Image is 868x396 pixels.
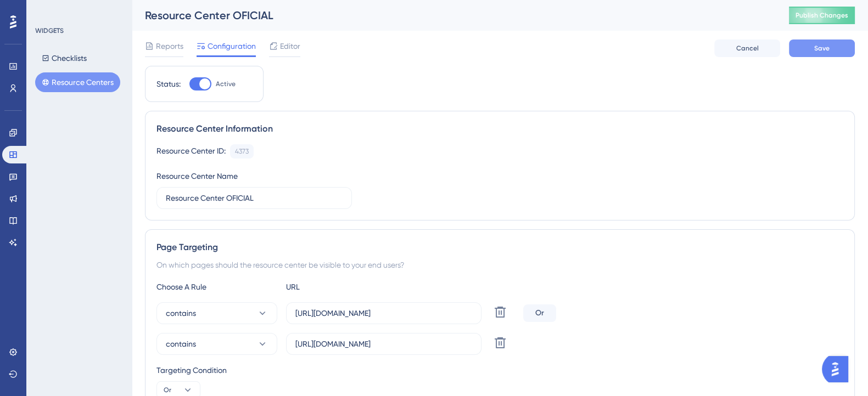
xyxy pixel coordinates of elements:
[156,77,181,90] div: Status:
[156,144,226,159] div: Resource Center ID:
[145,8,761,23] div: Resource Center OFICIAL
[156,241,843,254] div: Page Targeting
[156,302,277,324] button: contains
[166,192,343,204] input: Type your Resource Center name
[166,337,196,350] span: contains
[789,7,855,24] button: Publish Changes
[208,39,256,53] span: Configuration
[814,44,830,53] span: Save
[156,280,277,293] div: Choose A Rule
[295,307,472,319] input: yourwebsite.com/path
[286,280,407,293] div: URL
[714,39,780,57] button: Cancel
[523,304,556,322] div: Or
[166,307,196,320] span: contains
[35,48,93,68] button: Checklists
[35,72,120,92] button: Resource Centers
[216,80,236,88] span: Active
[164,386,171,394] span: Or
[156,258,843,271] div: On which pages should the resource center be visible to your end users?
[156,39,183,53] span: Reports
[796,11,848,20] span: Publish Changes
[156,169,238,183] div: Resource Center Name
[156,364,843,377] div: Targeting Condition
[789,39,855,57] button: Save
[156,333,277,355] button: contains
[736,44,759,53] span: Cancel
[295,338,472,350] input: yourwebsite.com/path
[822,353,855,386] iframe: UserGuiding AI Assistant Launcher
[280,39,300,53] span: Editor
[35,26,64,35] div: WIDGETS
[156,122,843,135] div: Resource Center Information
[235,147,249,156] div: 4373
